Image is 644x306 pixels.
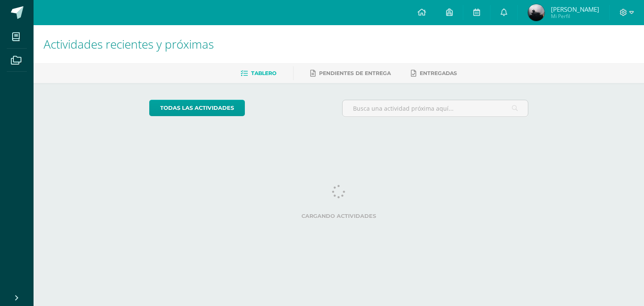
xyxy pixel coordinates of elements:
[528,4,545,21] img: a2e0ca929f695f4a354b935a2dc3553e.png
[251,70,276,76] span: Tablero
[44,36,214,52] span: Actividades recientes y próximas
[411,67,457,80] a: Entregadas
[551,5,599,13] span: [PERSON_NAME]
[310,67,391,80] a: Pendientes de entrega
[241,67,276,80] a: Tablero
[343,100,528,117] input: Busca una actividad próxima aquí...
[420,70,457,76] span: Entregadas
[319,70,391,76] span: Pendientes de entrega
[551,13,599,20] span: Mi Perfil
[149,100,245,116] a: todas las Actividades
[149,213,529,219] label: Cargando actividades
